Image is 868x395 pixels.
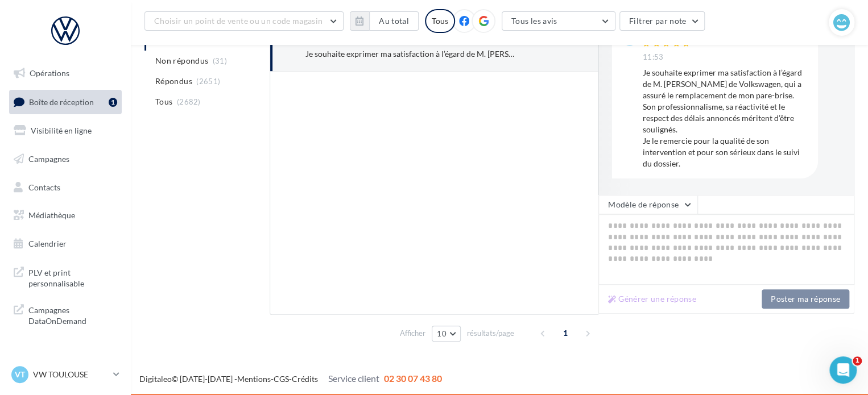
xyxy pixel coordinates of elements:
div: Tous [425,9,455,33]
span: Afficher [400,328,425,339]
span: (2682) [177,97,201,106]
span: 1 [556,324,574,342]
a: Médiathèque [7,203,124,227]
iframe: Intercom live chat [829,356,857,384]
a: Mentions [237,374,271,384]
a: Boîte de réception1 [7,90,124,114]
a: Visibilité en ligne [7,119,124,143]
span: Calendrier [28,239,67,248]
span: Tous les avis [511,16,557,26]
span: Médiathèque [28,210,75,220]
span: 10 [437,329,447,338]
span: PLV et print personnalisable [28,265,117,289]
span: Opérations [30,68,69,78]
span: VT [15,369,25,380]
button: Au total [350,11,419,31]
button: Tous les avis [502,11,615,31]
span: Campagnes DataOnDemand [28,302,117,327]
button: Choisir un point de vente ou un code magasin [144,11,344,31]
span: Tous [155,96,172,107]
span: Choisir un point de vente ou un code magasin [154,16,323,26]
span: Répondus [155,76,192,87]
span: Visibilité en ligne [31,126,92,135]
button: Poster ma réponse [762,289,849,309]
button: Au total [369,11,419,31]
span: (31) [213,56,227,65]
a: CGS [274,374,289,384]
button: Générer une réponse [604,292,701,306]
span: Contacts [28,182,60,192]
p: VW TOULOUSE [33,369,109,380]
span: Service client [328,373,379,384]
a: Campagnes DataOnDemand [7,298,124,331]
a: PLV et print personnalisable [7,260,124,294]
span: © [DATE]-[DATE] - - - [139,374,442,384]
div: 1 [109,98,117,107]
a: Crédits [292,374,318,384]
a: Opérations [7,61,124,85]
a: Campagnes [7,147,124,171]
a: Contacts [7,176,124,199]
span: 11:53 [643,52,664,63]
a: VT VW TOULOUSE [9,364,122,385]
span: Boîte de réception [29,97,94,106]
div: Je souhaite exprimer ma satisfaction à l’égard de M. [PERSON_NAME] de Volkswagen, qui a assuré le... [305,48,514,60]
button: Modèle de réponse [598,195,697,214]
button: 10 [432,326,461,342]
a: Calendrier [7,232,124,256]
a: Digitaleo [139,374,172,384]
span: Campagnes [28,154,69,164]
span: 1 [853,356,862,365]
button: Filtrer par note [619,11,705,31]
span: Non répondus [155,55,208,66]
span: (2651) [196,77,220,86]
span: résultats/page [467,328,514,339]
div: Je souhaite exprimer ma satisfaction à l’égard de M. [PERSON_NAME] de Volkswagen, qui a assuré le... [643,67,809,169]
span: 02 30 07 43 80 [384,373,442,384]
